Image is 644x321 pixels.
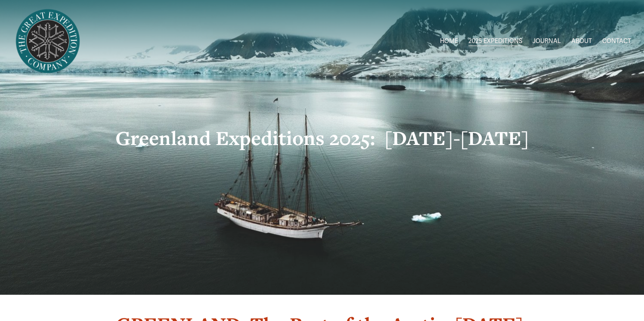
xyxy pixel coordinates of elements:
a: CONTACT [602,35,631,48]
a: folder dropdown [468,35,522,48]
span: 2025 EXPEDITIONS [468,36,522,47]
a: HOME [440,35,458,48]
strong: Greenland Expeditions 2025: [DATE]-[DATE] [115,125,529,151]
img: Arctic Expeditions [13,6,83,76]
a: ABOUT [571,35,592,48]
a: JOURNAL [533,35,561,48]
